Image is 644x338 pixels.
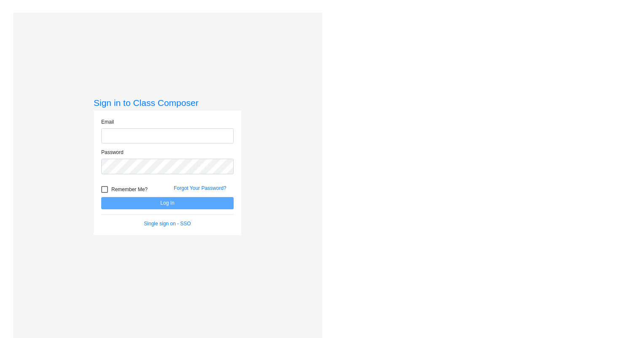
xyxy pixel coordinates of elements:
[144,221,191,227] a: Single sign on - SSO
[101,149,124,156] label: Password
[101,118,114,126] label: Email
[111,184,148,195] span: Remember Me?
[94,97,241,108] h3: Sign in to Class Composer
[101,197,234,209] button: Log In
[174,185,226,191] a: Forgot Your Password?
